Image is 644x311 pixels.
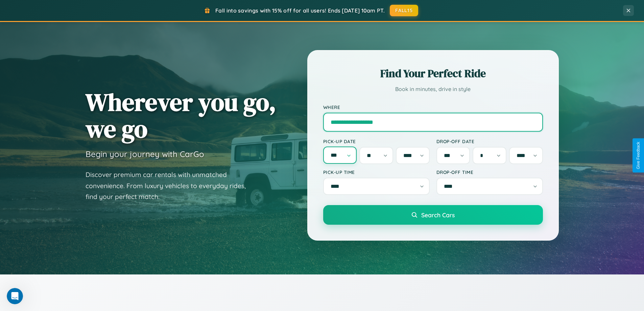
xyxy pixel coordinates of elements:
[323,205,543,225] button: Search Cars
[421,211,455,219] span: Search Cars
[86,149,204,159] h3: Begin your journey with CarGo
[323,104,543,110] label: Where
[636,142,641,169] div: Give Feedback
[86,169,255,202] p: Discover premium car rentals with unmatched convenience. From luxury vehicles to everyday rides, ...
[436,169,543,175] label: Drop-off Time
[215,7,385,14] span: Fall into savings with 15% off for all users! Ends [DATE] 10am PT.
[323,66,543,81] h2: Find Your Perfect Ride
[323,169,430,175] label: Pick-up Time
[323,84,543,94] p: Book in minutes, drive in style
[7,288,23,304] iframe: Intercom live chat
[390,5,418,16] button: FALL15
[86,89,276,142] h1: Wherever you go, we go
[436,138,543,144] label: Drop-off Date
[323,138,430,144] label: Pick-up Date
